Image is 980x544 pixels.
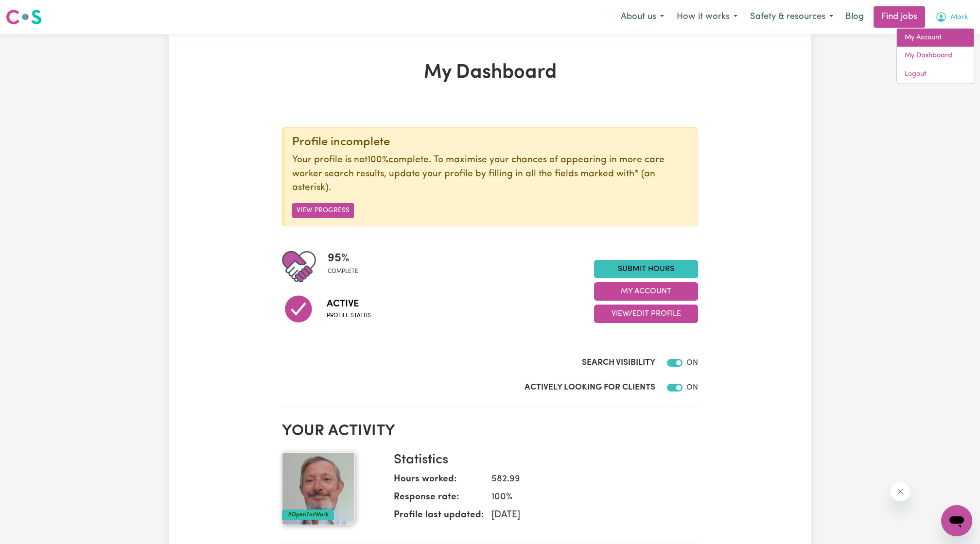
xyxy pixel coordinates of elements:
img: Careseekers logo [6,8,42,26]
u: 100% [367,155,388,165]
dd: 100 % [484,491,690,505]
a: Blog [840,6,870,28]
span: ON [686,384,698,391]
button: View Progress [292,203,354,218]
span: Mark [951,12,968,23]
p: Your profile is not complete. To maximise your chances of appearing in more care worker search re... [292,153,690,195]
h2: Your activity [282,422,698,441]
button: How it works [670,7,744,27]
iframe: Close message [891,482,910,501]
a: Logout [897,65,974,84]
div: Profile completeness: 95% [328,250,366,284]
button: My Account [929,7,974,27]
h3: Statistics [394,452,690,469]
div: Profile incomplete [292,136,690,150]
label: Actively Looking for Clients [525,381,655,394]
div: My Account [896,28,974,84]
span: Profile status [327,311,371,320]
button: View/Edit Profile [594,305,698,323]
label: Search Visibility [582,357,655,369]
h1: My Dashboard [282,61,698,85]
span: Need any help? [6,7,59,15]
a: Find jobs [874,6,925,28]
dd: [DATE] [484,509,690,523]
img: Your profile picture [282,452,355,525]
dt: Profile last updated: [394,509,484,527]
a: Careseekers logo [6,6,42,28]
a: Submit Hours [594,260,698,278]
span: ON [686,359,698,367]
dt: Hours worked: [394,473,484,491]
button: About us [614,7,670,27]
span: complete [328,267,358,276]
a: My Dashboard [897,47,974,65]
div: #OpenForWork [282,510,334,520]
dt: Response rate: [394,491,484,509]
span: Active [327,297,371,311]
a: My Account [897,29,974,47]
button: My Account [594,282,698,301]
iframe: Button to launch messaging window [941,505,972,536]
span: 95 % [328,250,358,267]
dd: 582.99 [484,473,690,487]
button: Safety & resources [744,7,840,27]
